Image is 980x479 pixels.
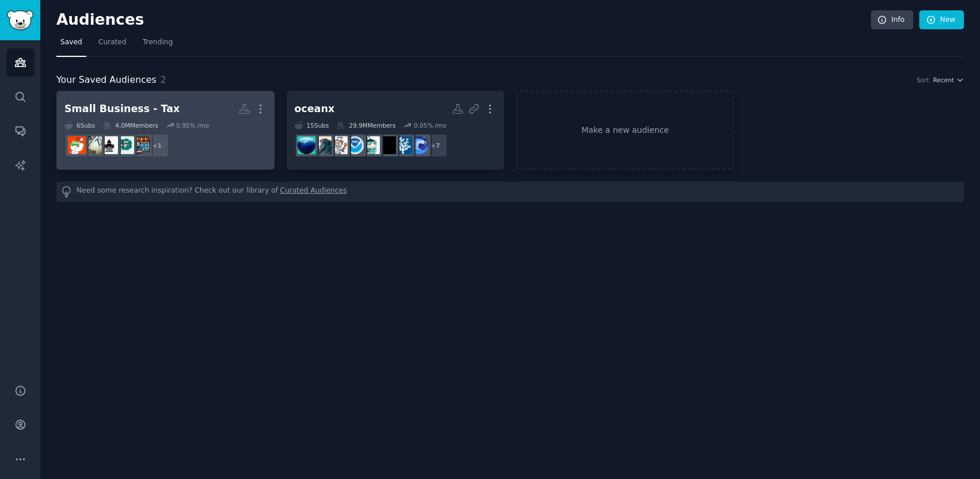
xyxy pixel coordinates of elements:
a: Make a new audience [516,91,734,170]
span: Recent [933,76,954,84]
div: 0.95 % /mo [176,121,209,129]
div: 4.0M Members [103,121,158,129]
span: Curated [98,37,127,48]
a: Curated Audiences [280,186,347,198]
a: oceanx15Subs29.9MMembers0.05% /mo+7thalassophobiaCoralRestorationdeepseaseaNOAAaskscienceoceansTh... [287,91,505,170]
img: NOAA [346,136,364,154]
div: Small Business - Tax [64,102,180,116]
a: Trending [139,33,177,57]
img: SmallBusinessOwners [132,136,150,154]
a: Saved [56,33,86,57]
img: CoralRestoration [394,136,412,154]
img: sea [362,136,380,154]
img: TheDepthsBelow [298,136,315,154]
a: New [919,10,964,30]
div: 29.9M Members [337,121,395,129]
img: GummySearch logo [7,10,33,30]
h2: Audiences [56,11,871,29]
span: Saved [60,37,82,48]
div: 15 Sub s [295,121,329,129]
div: oceanx [295,102,335,116]
img: IRS [100,136,118,154]
div: 6 Sub s [64,121,95,129]
a: Curated [94,33,131,57]
img: deepsea [378,136,396,154]
img: askscience [330,136,348,154]
a: Info [871,10,913,30]
a: Small Business - Tax6Subs4.0MMembers0.95% /mo+1SmallBusinessOwnerssmall_business_ideasIRStaxAccou... [56,91,274,170]
div: + 7 [424,133,448,158]
img: tax [84,136,102,154]
span: Your Saved Audiences [56,73,157,87]
div: Need some research inspiration? Check out our library of [56,182,964,202]
img: thalassophobia [410,136,428,154]
span: 2 [161,74,166,85]
div: + 1 [145,133,169,158]
img: oceans [314,136,331,154]
div: Sort [917,76,929,84]
div: 0.05 % /mo [414,121,447,129]
img: Accounting [68,136,86,154]
span: Trending [143,37,173,48]
img: small_business_ideas [116,136,134,154]
button: Recent [933,76,964,84]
